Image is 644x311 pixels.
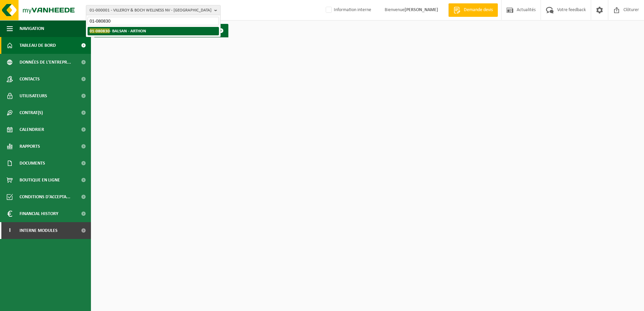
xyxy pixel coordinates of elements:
span: Interne modules [20,222,58,239]
button: 01-000001 - VILLEROY & BOCH WELLNESS NV - [GEOGRAPHIC_DATA] [86,5,221,15]
span: Documents [20,155,45,172]
input: Chercher des succursales liées [88,17,219,25]
strong: - BALSAN - ARTHON [90,28,146,33]
span: Boutique en ligne [20,172,60,188]
span: Demande devis [462,7,494,13]
span: Rapports [20,138,40,155]
span: 01-080830 [90,28,110,33]
span: Données de l'entrepr... [20,54,71,71]
span: Contrat(s) [20,104,43,121]
span: Tableau de bord [20,37,56,54]
span: Navigation [20,20,44,37]
a: Demande devis [448,3,498,17]
span: Utilisateurs [20,88,47,104]
label: Information interne [324,5,371,15]
span: 01-000001 - VILLEROY & BOCH WELLNESS NV - [GEOGRAPHIC_DATA] [90,5,212,15]
span: Contacts [20,71,40,88]
span: Calendrier [20,121,44,138]
strong: [PERSON_NAME] [405,7,438,12]
span: I [7,222,13,239]
span: Financial History [20,205,58,222]
span: Conditions d'accepta... [20,188,70,205]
